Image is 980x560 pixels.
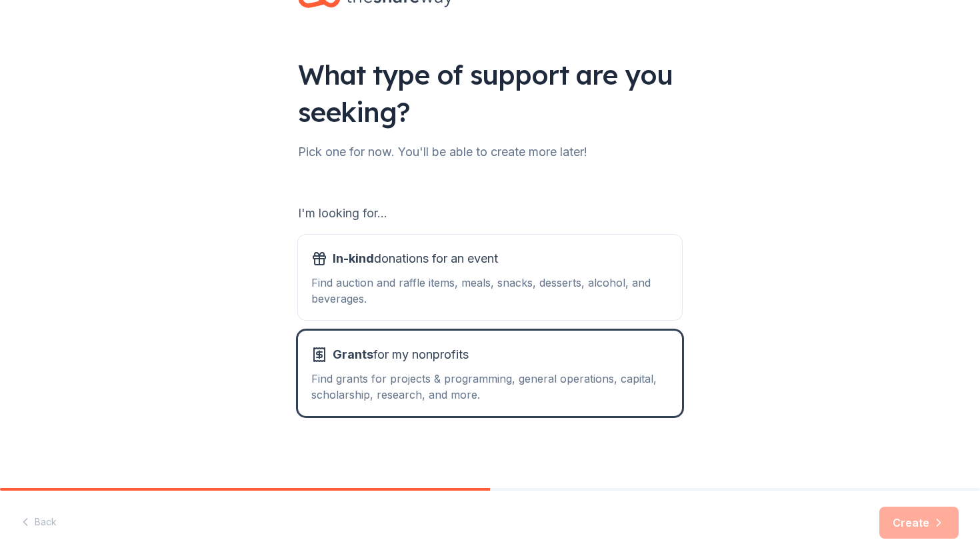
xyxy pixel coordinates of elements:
[333,251,374,265] span: In-kind
[298,56,682,131] div: What type of support are you seeking?
[298,203,682,224] div: I'm looking for...
[311,275,669,307] div: Find auction and raffle items, meals, snacks, desserts, alcohol, and beverages.
[333,248,498,269] span: donations for an event
[298,235,682,320] button: In-kinddonations for an eventFind auction and raffle items, meals, snacks, desserts, alcohol, and...
[333,344,469,365] span: for my nonprofits
[298,331,682,416] button: Grantsfor my nonprofitsFind grants for projects & programming, general operations, capital, schol...
[298,141,682,163] div: Pick one for now. You'll be able to create more later!
[333,347,373,361] span: Grants
[311,371,669,403] div: Find grants for projects & programming, general operations, capital, scholarship, research, and m...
